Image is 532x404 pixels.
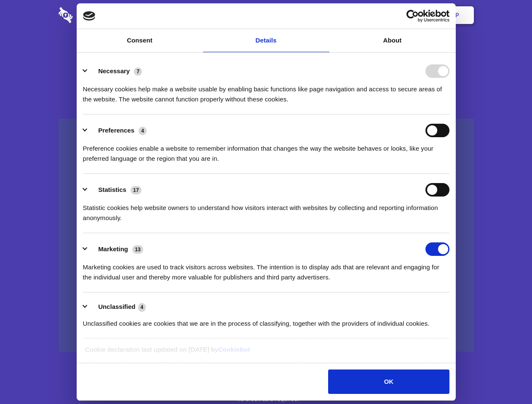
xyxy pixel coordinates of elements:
span: 13 [132,245,143,254]
button: Necessary (7) [83,64,147,78]
span: 4 [138,303,146,311]
span: 17 [131,186,142,194]
label: Necessary [98,67,130,74]
div: Necessary cookies help make a website usable by enabling basic functions like page navigation and... [83,78,449,104]
a: Consent [77,29,203,52]
div: Marketing cookies are used to track visitors across websites. The intention is to display ads tha... [83,256,449,282]
button: Marketing (13) [83,242,149,256]
h1: Eliminate Slack Data Loss. [59,38,474,68]
a: Login [382,2,419,28]
button: Preferences (4) [83,124,152,137]
button: Statistics (17) [83,183,147,197]
div: Unclassified cookies are cookies that we are in the process of classifying, together with the pro... [83,312,449,329]
label: Statistics [98,186,126,193]
a: Wistia video thumbnail [59,119,474,352]
a: Usercentrics Cookiebot - opens in a new window [376,10,449,22]
span: 7 [134,67,142,76]
label: Preferences [98,127,134,134]
span: 4 [139,127,147,135]
a: Details [203,29,329,52]
button: Unclassified (4) [83,302,151,312]
div: Preference cookies enable a website to remember information that changes the way the website beha... [83,137,449,164]
label: Marketing [98,245,128,252]
iframe: Drift Widget Chat Controller [490,362,522,394]
button: OK [328,369,449,394]
img: logo [83,11,96,21]
h4: Auto-redaction of sensitive data, encrypted data sharing and self-destructing private chats. Shar... [59,77,474,104]
a: Cookiebot [218,346,250,353]
div: Cookie declaration last updated on [DATE] by [79,345,453,361]
a: Contact [342,2,380,28]
div: Statistic cookies help website owners to understand how visitors interact with websites by collec... [83,197,449,223]
a: Pricing [247,2,284,28]
a: About [329,29,456,52]
img: logo-wordmark-white-trans-d4663122ce5f474addd5e946df7df03e33cb6a1c49d2221995e7729f52c070b2.svg [59,7,131,23]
